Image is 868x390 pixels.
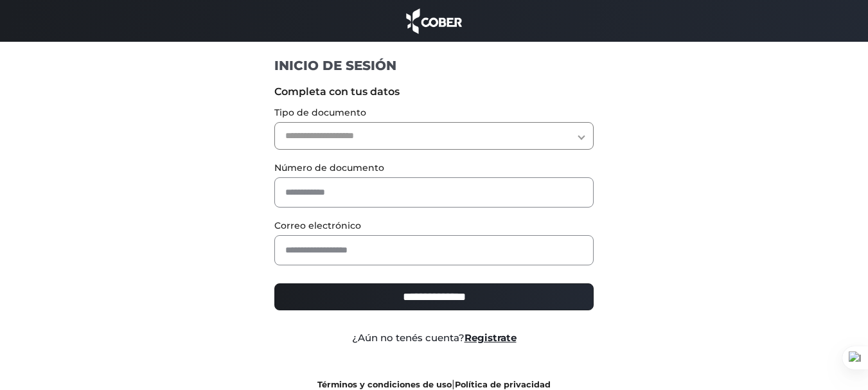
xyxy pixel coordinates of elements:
img: cober_marca.png [403,6,466,35]
label: Completa con tus datos [274,84,594,100]
label: Correo electrónico [274,219,594,233]
a: Política de privacidad [455,380,551,389]
label: Número de documento [274,161,594,175]
a: Términos y condiciones de uso [317,380,452,389]
a: Registrate [465,332,517,344]
h1: INICIO DE SESIÓN [274,57,594,74]
label: Tipo de documento [274,106,594,120]
div: ¿Aún no tenés cuenta? [265,331,603,346]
